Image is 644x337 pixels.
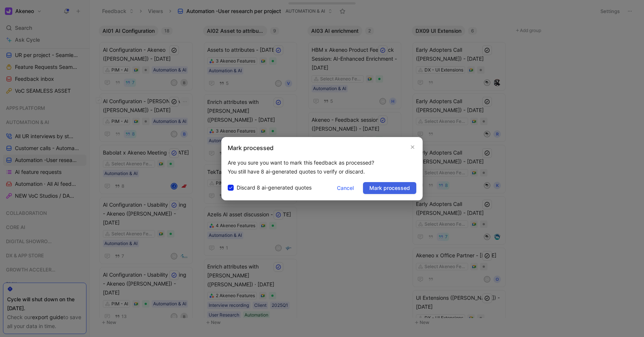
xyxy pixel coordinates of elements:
span: Mark processed [369,184,410,193]
p: Are you sure you want to mark this feedback as processed? [228,158,416,167]
p: You still have 8 ai-generated quotes to verify or discard. [228,167,416,176]
button: Mark processed [363,182,416,194]
button: Cancel [331,182,360,194]
span: Discard 8 ai-generated quotes [237,183,312,192]
h2: Mark processed [228,143,274,152]
span: Cancel [337,184,354,193]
